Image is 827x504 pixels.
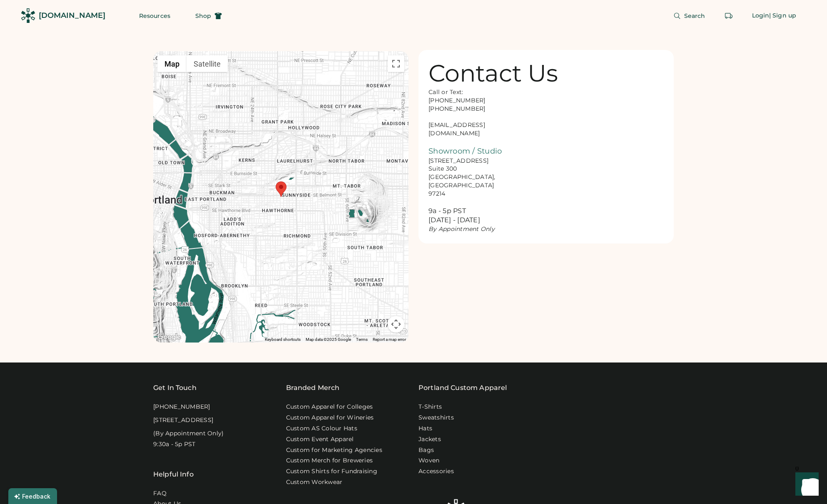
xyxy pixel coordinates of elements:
div: Login [752,12,770,20]
a: Woven [418,457,439,465]
span: Shop [195,13,211,19]
button: Show street map [157,55,187,72]
a: Open this area in Google Maps (opens a new window) [155,332,183,343]
a: Custom AS Colour Hats [286,425,357,433]
a: Custom Workwear [286,478,343,487]
button: Shop [185,7,232,24]
img: Rendered Logo - Screens [21,8,35,23]
div: Helpful Info [153,469,194,479]
div: [DOMAIN_NAME] [39,10,105,21]
font: 9a - 5p PST [DATE] - [DATE] [428,207,480,224]
a: T-Shirts [418,403,442,411]
iframe: Front Chat [787,467,823,502]
div: | Sign up [769,12,796,20]
div: Branded Merch [286,383,340,393]
a: Custom Apparel for Colleges [286,403,373,411]
a: FAQ [153,489,167,498]
button: Search [663,7,715,24]
button: Retrieve an order [720,7,737,24]
a: Hats [418,425,432,433]
a: Custom Merch for Breweries [286,457,373,465]
button: Map camera controls [388,316,404,333]
a: Portland Custom Apparel [418,383,507,393]
button: Resources [129,7,180,24]
div: Contact Us [428,60,558,87]
img: Google [155,332,183,343]
a: Custom Shirts for Fundraising [286,467,377,476]
a: Sweatshirts [418,414,454,422]
font: Showroom / Studio [428,146,502,156]
em: By Appointment Only [428,225,495,233]
a: Bags [418,446,434,454]
button: Toggle fullscreen view [388,55,404,72]
div: Call or Text: [PHONE_NUMBER] [PHONE_NUMBER] [EMAIL_ADDRESS][DOMAIN_NAME] [STREET_ADDRESS] Suite 3... [428,88,512,233]
div: 9:30a - 5p PST [153,440,196,449]
div: Get In Touch [153,383,197,393]
a: Custom Apparel for Wineries [286,414,374,422]
a: Custom Event Apparel [286,435,354,444]
button: Keyboard shortcuts [265,337,301,343]
span: Search [684,13,705,19]
a: Jackets [418,435,441,444]
div: (By Appointment Only) [153,430,224,438]
span: Map data ©2025 Google [306,337,351,342]
a: Terms [356,337,368,342]
div: [PHONE_NUMBER] [153,403,210,411]
div: [STREET_ADDRESS] [153,416,213,425]
button: Show satellite imagery [187,55,228,72]
a: Report a map error [373,337,406,342]
a: Accessories [418,467,454,476]
a: Custom for Marketing Agencies [286,446,382,454]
